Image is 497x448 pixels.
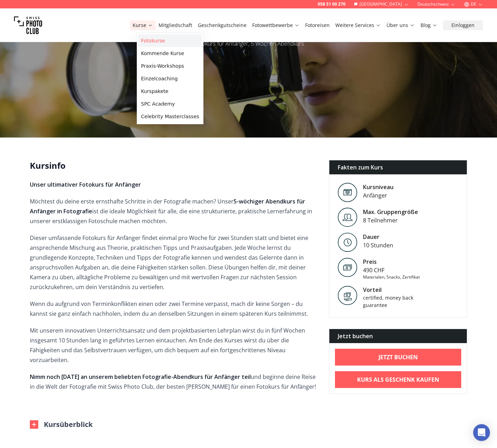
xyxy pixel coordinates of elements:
[378,353,418,361] b: Jetzt buchen
[30,160,318,171] h2: Kursinfo
[130,20,156,30] button: Kurse
[421,22,437,29] a: Blog
[252,22,300,29] a: Fotowettbewerbe
[133,22,153,29] a: Kurse
[30,181,141,188] strong: Unser ultimativer Fotokurs für Anfänger
[363,208,418,216] div: Max. Gruppengröße
[363,241,393,249] div: 10 Stunden
[305,22,330,29] a: Fotoreisen
[138,85,202,98] a: Kurspakete
[329,160,467,174] div: Fakten zum Kurs
[473,424,490,441] div: Open Intercom Messenger
[14,11,42,39] img: Swiss photo club
[318,1,345,7] a: 058 51 00 270
[30,372,318,392] p: und beginne deine Reise in die Welt der Fotografie mit Swiss Photo Club, der besten [PERSON_NAME]...
[30,196,318,226] p: Möchtest du deine erste ernsthafte Schritte in der Fotografie machen? Unser ist die ideale Möglic...
[30,326,318,365] p: Mit unserem innovativen Unterrichtsansatz und dem projektbasierten Lehrplan wirst du in fünf Woch...
[357,375,439,384] b: Kurs als Geschenk kaufen
[384,20,418,30] button: Über uns
[138,98,202,110] a: SPC Academy
[363,286,423,294] div: Vorteil
[329,329,467,343] div: Jetzt buchen
[138,34,202,47] a: Fotokurse
[363,216,418,225] div: 8 Teilnehmer
[138,47,202,60] a: Kommende Kurse
[363,266,420,274] div: 490 CHF
[443,20,483,30] button: Einloggen
[193,40,304,47] span: Fotokurs für Anfänger, 5 Wochen Abendkurs
[338,286,357,305] img: Vorteil
[198,22,247,29] a: Geschenkgutscheine
[363,191,394,200] div: Anfänger
[156,20,195,30] button: Mitgliedschaft
[195,20,249,30] button: Geschenkgutscheine
[338,258,357,277] img: Preis
[363,258,420,266] div: Preis
[302,20,333,30] button: Fotoreisen
[338,233,357,252] img: Level
[338,208,357,227] img: Level
[333,20,384,30] button: Weitere Services
[159,22,192,29] a: Mitgliedschaft
[30,420,38,429] img: Outline Close
[363,183,394,191] div: Kursniveau
[387,22,415,29] a: Über uns
[335,22,381,29] a: Weitere Services
[363,294,423,309] div: certified, money back guarantee
[30,420,93,429] button: Kursüberblick
[138,60,202,72] a: Praxis-Workshops
[363,233,393,241] div: Dauer
[30,299,318,319] p: Wenn du aufgrund von Terminkonflikten einen oder zwei Termine verpasst, mach dir keine Sorgen – d...
[335,349,462,366] a: Jetzt buchen
[418,20,440,30] button: Blog
[30,373,251,381] strong: Nimm noch [DATE] an unserem beliebten Fotografie-Abendkurs für Anfänger teil
[363,274,420,280] div: Materialen, Snacks, Zertifikat
[335,371,462,388] a: Kurs als Geschenk kaufen
[249,20,302,30] button: Fotowettbewerbe
[138,110,202,123] a: Celebrity Masterclasses
[30,233,318,292] p: Dieser umfassende Fotokurs für Anfänger findet einmal pro Woche für zwei Stunden statt und bietet...
[338,183,357,202] img: Level
[138,72,202,85] a: Einzelcoaching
